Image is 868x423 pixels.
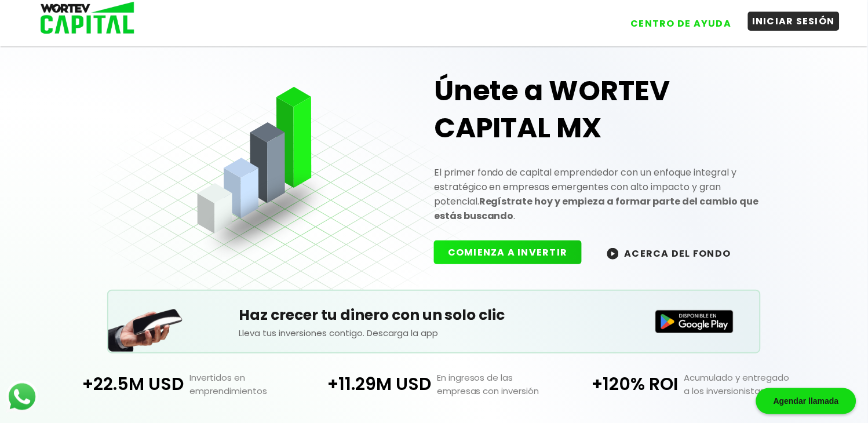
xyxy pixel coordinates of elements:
button: ACERCA DEL FONDO [593,240,745,265]
strong: Regístrate hoy y empieza a formar parte del cambio que estás buscando [434,195,759,223]
a: INICIAR SESIÓN [736,5,840,33]
a: CENTRO DE AYUDA [615,5,736,33]
p: +120% ROI [557,371,678,398]
p: En ingresos de las empresas con inversión [431,371,557,398]
img: logos_whatsapp-icon.242b2217.svg [6,381,38,413]
p: +22.5M USD [63,371,184,398]
p: Invertidos en emprendimientos [184,371,310,398]
a: COMIENZA A INVERTIR [434,246,593,259]
p: Lleva tus inversiones contigo. Descarga la app [239,326,629,340]
button: COMIENZA A INVERTIR [434,240,582,264]
h1: Únete a WORTEV CAPITAL MX [434,72,781,147]
div: Agendar llamada [756,388,856,414]
button: INICIAR SESIÓN [748,12,840,31]
img: Disponible en Google Play [655,310,734,333]
p: Acumulado y entregado a los inversionistas [679,371,805,398]
button: CENTRO DE AYUDA [626,14,736,33]
img: Teléfono [108,294,184,352]
p: +11.29M USD [311,371,431,398]
h5: Haz crecer tu dinero con un solo clic [239,304,629,326]
p: El primer fondo de capital emprendedor con un enfoque integral y estratégico en empresas emergent... [434,165,781,223]
img: wortev-capital-acerca-del-fondo [607,248,619,260]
